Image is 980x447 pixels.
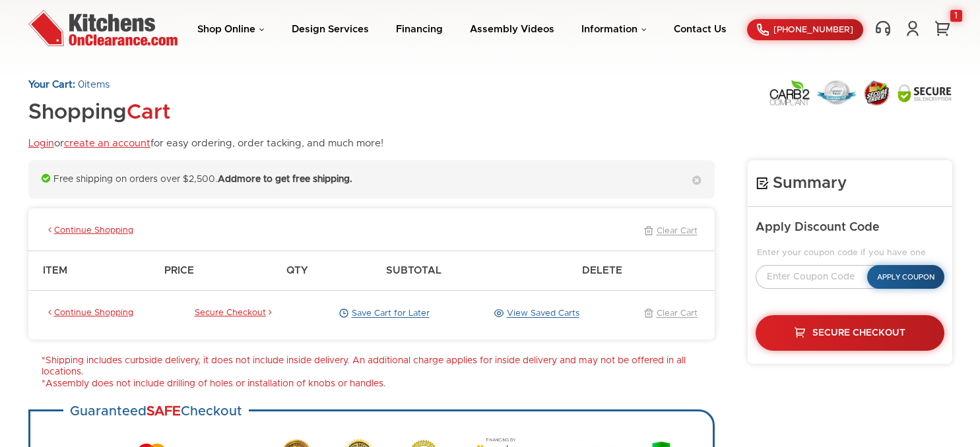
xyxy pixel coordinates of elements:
a: Continue Shopping [46,308,133,320]
img: Secure Order [863,80,891,106]
th: Item [28,251,158,290]
span: 0 [78,80,84,90]
img: Lowest Price Guarantee [816,80,857,105]
a: Clear Cart [641,308,698,320]
a: Continue Shopping [46,225,133,237]
a: create an account [64,138,150,148]
p: or for easy ordering, order tacking, and much more! [28,138,383,150]
button: Apply Coupon [867,265,944,289]
img: Secure SSL Encyption [897,83,952,103]
h3: Guaranteed Checkout [63,397,249,427]
a: Contact Us [674,24,727,34]
h4: Summary [756,173,944,193]
legend: Enter your coupon code if you have one [756,248,944,258]
a: Secure Checkout [195,308,275,320]
span: Secure Checkout [812,328,905,338]
a: Login [28,138,54,148]
div: 1 [950,10,962,22]
a: Information [581,24,647,34]
span: Cart [127,102,170,123]
th: Subtotal [379,251,575,290]
img: Carb2 Compliant [769,79,810,106]
a: Financing [396,24,443,34]
input: Enter Coupon Code [756,265,887,289]
a: Shop Online [197,24,265,34]
li: *Shipping includes curbside delivery, it does not include inside delivery. An additional charge a... [42,355,715,378]
h5: Apply Discount Code [756,220,944,235]
a: Assembly Videos [470,24,554,34]
span: [PHONE_NUMBER] [773,26,853,34]
a: Secure Checkout [756,315,944,351]
p: items [28,79,383,92]
th: Qty [280,251,379,290]
strong: Your Cart: [28,80,75,90]
a: Save Cart for Later [336,308,430,320]
a: [PHONE_NUMBER] [747,19,863,40]
a: Design Services [292,24,369,34]
th: Price [158,251,280,290]
th: Delete [575,251,715,290]
li: *Assembly does not include drilling of holes or installation of knobs or handles. [42,378,715,390]
h1: Shopping [28,102,383,125]
a: View Saved Carts [491,308,579,320]
a: 1 [932,20,952,37]
img: Kitchens On Clearance [28,10,178,46]
strong: SAFE [147,405,181,418]
div: Free shipping on orders over $2,500. [28,160,715,199]
strong: Add more to get free shipping. [218,175,352,184]
a: Clear Cart [641,225,698,237]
